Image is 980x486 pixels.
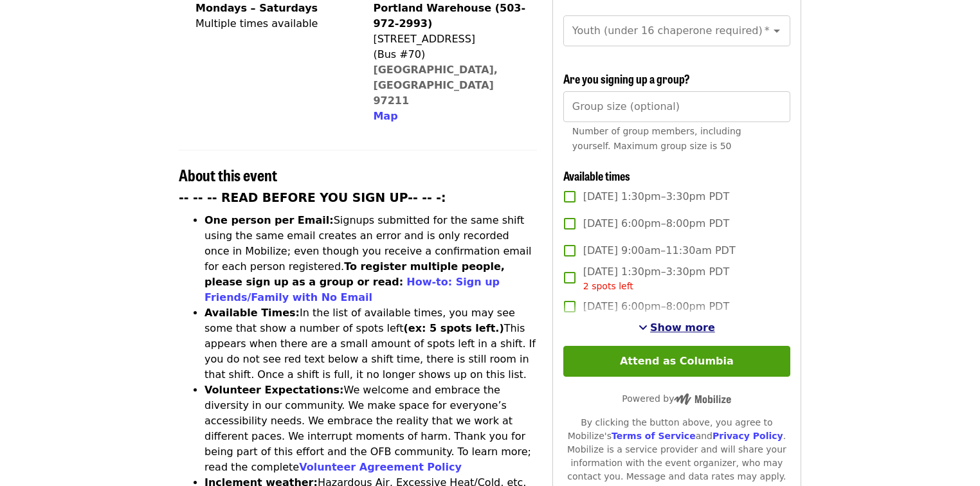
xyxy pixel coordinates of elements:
img: Powered by Mobilize [674,393,731,405]
span: [DATE] 6:00pm–8:00pm PDT [583,216,729,231]
button: Attend as Columbia [563,346,790,377]
a: [GEOGRAPHIC_DATA], [GEOGRAPHIC_DATA] 97211 [373,64,498,107]
button: Open [768,22,786,40]
strong: Portland Warehouse (503-972-2993) [373,2,525,30]
button: Map [373,109,397,124]
span: Map [373,110,397,122]
span: Powered by [622,393,731,404]
a: Terms of Service [612,431,696,441]
a: Privacy Policy [712,431,783,441]
span: Available times [563,167,630,184]
strong: Mondays – Saturdays [195,2,318,14]
span: [DATE] 9:00am–11:30am PDT [583,243,736,258]
span: [DATE] 1:30pm–3:30pm PDT [583,264,729,293]
div: Multiple times available [195,16,318,32]
span: [DATE] 6:00pm–8:00pm PDT [583,299,729,314]
button: See more timeslots [639,320,715,336]
strong: One person per Email: [204,214,334,226]
strong: To register multiple people, please sign up as a group or read: [204,260,505,288]
strong: (ex: 5 spots left.) [403,322,504,334]
span: Show more [650,321,715,334]
span: Are you signing up a group? [563,70,690,87]
span: Number of group members, including yourself. Maximum group size is 50 [572,126,741,151]
div: [STREET_ADDRESS] [373,32,526,47]
a: How-to: Sign up Friends/Family with No Email [204,276,500,303]
li: In the list of available times, you may see some that show a number of spots left This appears wh... [204,305,537,382]
li: We welcome and embrace the diversity in our community. We make space for everyone’s accessibility... [204,382,537,475]
input: [object Object] [563,91,790,122]
strong: Available Times: [204,307,300,319]
span: [DATE] 1:30pm–3:30pm PDT [583,189,729,204]
strong: Volunteer Expectations: [204,384,344,396]
div: (Bus #70) [373,47,526,62]
strong: -- -- -- READ BEFORE YOU SIGN UP-- -- -: [179,191,446,204]
span: 2 spots left [583,281,633,291]
li: Signups submitted for the same shift using the same email creates an error and is only recorded o... [204,213,537,305]
a: Volunteer Agreement Policy [299,461,462,473]
span: About this event [179,163,277,186]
